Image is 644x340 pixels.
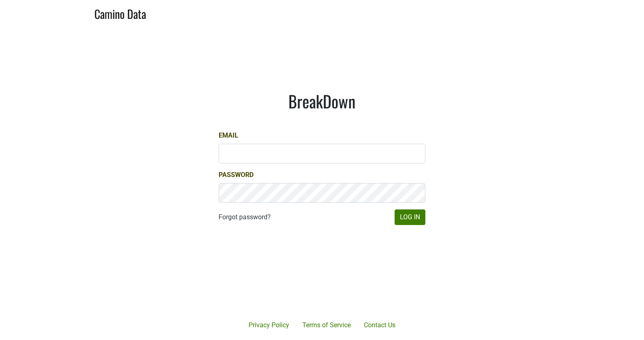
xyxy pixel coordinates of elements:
[219,91,425,111] h1: BreakDown
[219,131,238,140] label: Email
[219,170,253,180] label: Password
[395,209,425,225] button: Log In
[219,212,271,222] a: Forgot password?
[94,3,146,23] a: Camino Data
[242,317,296,333] a: Privacy Policy
[296,317,357,333] a: Terms of Service
[357,317,402,333] a: Contact Us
